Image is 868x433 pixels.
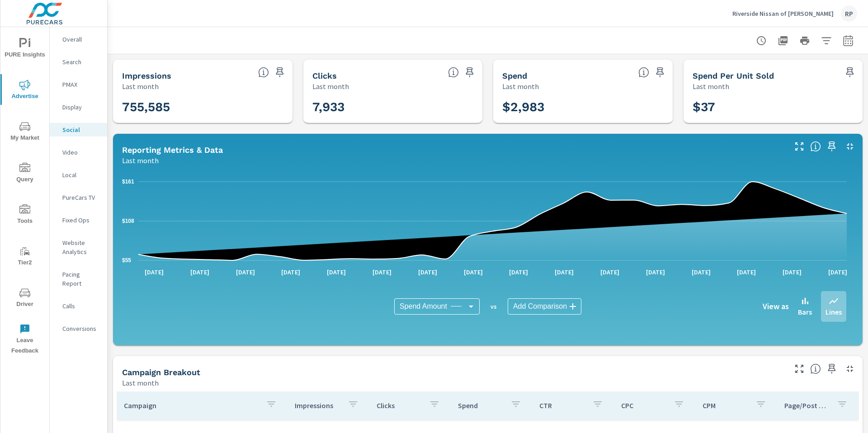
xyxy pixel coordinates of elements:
[124,401,259,410] p: Campaign
[3,324,47,356] span: Leave Feedback
[693,81,729,92] p: Last month
[839,32,857,50] button: Select Date Range
[62,193,100,202] p: PureCars TV
[377,401,422,410] p: Clicks
[62,80,100,89] p: PMAX
[732,9,834,18] p: Riverside Nissan of [PERSON_NAME]
[122,377,159,388] p: Last month
[502,71,527,80] h5: Spend
[62,57,100,66] p: Search
[653,65,667,80] span: Save this to your personalized report
[731,268,762,277] p: [DATE]
[122,257,131,264] text: $55
[458,401,503,410] p: Spend
[50,168,107,182] div: Local
[312,99,474,115] h3: 7,933
[50,146,107,159] div: Video
[50,236,107,259] div: Website Analytics
[3,121,47,143] span: My Market
[843,362,857,376] button: Minimize Widget
[122,81,159,92] p: Last month
[448,67,459,78] span: The number of times an ad was clicked by a consumer.
[394,298,480,315] div: Spend Amount
[539,401,585,410] p: CTR
[774,32,792,50] button: "Export Report to PDF"
[184,268,216,277] p: [DATE]
[400,302,447,311] span: Spend Amount
[458,268,489,277] p: [DATE]
[640,268,671,277] p: [DATE]
[62,216,100,225] p: Fixed Ops
[3,38,47,60] span: PURE Insights
[826,306,842,317] p: Lines
[503,268,534,277] p: [DATE]
[295,401,340,410] p: Impressions
[594,268,626,277] p: [DATE]
[502,99,664,115] h3: $2,983
[825,362,839,376] span: Save this to your personalized report
[843,65,857,80] span: Save this to your personalized report
[817,32,835,50] button: Apply Filters
[122,99,283,115] h3: 755,585
[50,123,107,136] div: Social
[412,268,443,277] p: [DATE]
[50,78,107,91] div: PMAX
[50,268,107,290] div: Pacing Report
[50,299,107,313] div: Calls
[0,27,49,360] div: nav menu
[122,155,159,166] p: Last month
[792,139,807,154] button: Make Fullscreen
[841,5,857,22] div: RP
[62,270,100,288] p: Pacing Report
[62,324,100,333] p: Conversions
[122,367,200,377] h5: Campaign Breakout
[50,33,107,46] div: Overall
[321,268,352,277] p: [DATE]
[50,213,107,227] div: Fixed Ops
[843,139,857,154] button: Minimize Widget
[3,246,47,268] span: Tier2
[3,287,47,310] span: Driver
[275,268,307,277] p: [DATE]
[763,302,789,311] h6: View as
[62,103,100,112] p: Display
[50,55,107,69] div: Search
[122,145,223,155] h5: Reporting Metrics & Data
[508,298,581,315] div: Add Comparison
[810,141,821,152] span: Understand Social data over time and see how metrics compare to each other.
[796,32,814,50] button: Print Report
[792,362,807,376] button: Make Fullscreen
[50,100,107,114] div: Display
[62,35,100,44] p: Overall
[312,81,349,92] p: Last month
[548,268,580,277] p: [DATE]
[50,322,107,335] div: Conversions
[638,67,649,78] span: The amount of money spent on advertising during the period.
[122,218,134,224] text: $108
[822,268,854,277] p: [DATE]
[3,163,47,185] span: Query
[825,139,839,154] span: Save this to your personalized report
[50,191,107,204] div: PureCars TV
[62,125,100,134] p: Social
[685,268,717,277] p: [DATE]
[513,302,567,311] span: Add Comparison
[462,65,477,80] span: Save this to your personalized report
[784,401,830,410] p: Page/Post Action
[230,268,261,277] p: [DATE]
[810,363,821,374] span: This is a summary of Social performance results by campaign. Each column can be sorted.
[62,148,100,157] p: Video
[693,71,774,80] h5: Spend Per Unit Sold
[62,238,100,256] p: Website Analytics
[366,268,398,277] p: [DATE]
[62,301,100,311] p: Calls
[122,71,171,80] h5: Impressions
[3,80,47,102] span: Advertise
[122,179,134,185] text: $161
[693,99,854,115] h3: $37
[62,170,100,179] p: Local
[312,71,337,80] h5: Clicks
[621,401,666,410] p: CPC
[502,81,539,92] p: Last month
[776,268,808,277] p: [DATE]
